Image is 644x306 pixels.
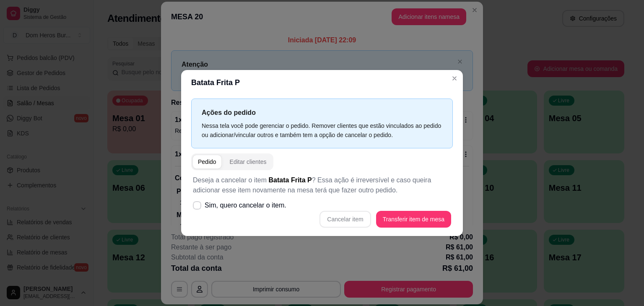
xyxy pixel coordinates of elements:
header: Batata Frita P [181,70,463,95]
span: Sim, quero cancelar o item. [205,200,286,210]
p: Deseja a cancelar o item ? Essa ação é irreversível e caso queira adicionar esse item novamente n... [193,175,451,195]
button: Transferir item de mesa [376,211,451,228]
div: Editar clientes [230,158,267,166]
div: Nessa tela você pode gerenciar o pedido. Remover clientes que estão vinculados ao pedido ou adici... [202,121,442,140]
p: Ações do pedido [202,107,442,118]
button: Close [448,72,461,85]
div: Pedido [198,158,216,166]
span: Batata Frita P [269,176,312,184]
